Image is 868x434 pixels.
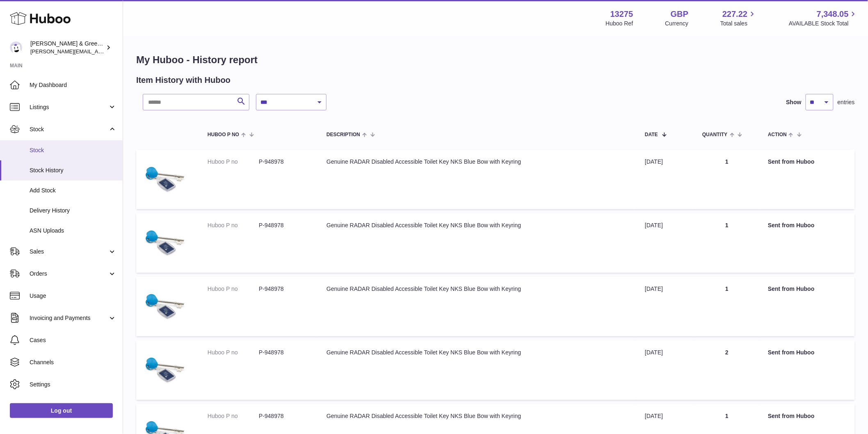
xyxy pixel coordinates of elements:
[720,20,757,27] span: Total sales
[768,132,787,137] span: Action
[208,285,259,293] dt: Huboo P no
[30,314,108,322] span: Invoicing and Payments
[318,150,637,209] td: Genuine RADAR Disabled Accessible Toilet Key NKS Blue Bow with Keyring
[694,340,760,400] td: 2
[30,103,108,111] span: Listings
[786,98,802,106] label: Show
[637,277,694,336] td: [DATE]
[610,9,633,20] strong: 13275
[10,41,22,54] img: ellen@bluebadgecompany.co.uk
[30,270,108,278] span: Orders
[327,132,360,137] span: Description
[722,9,747,20] span: 227.22
[768,349,815,356] strong: Sent from Huboo
[259,285,310,293] dd: P-948978
[30,292,116,300] span: Usage
[30,40,104,55] div: [PERSON_NAME] & Green Ltd
[208,222,259,229] dt: Huboo P no
[144,222,185,263] img: $_57.JPG
[637,150,694,209] td: [DATE]
[208,158,259,166] dt: Huboo P no
[789,9,858,27] a: 7,348.05 AVAILABLE Stock Total
[30,167,116,174] span: Stock History
[768,286,815,292] strong: Sent from Huboo
[694,277,760,336] td: 1
[259,158,310,166] dd: P-948978
[665,20,689,27] div: Currency
[144,349,185,390] img: $_57.JPG
[30,227,116,235] span: ASN Uploads
[30,336,116,344] span: Cases
[318,213,637,273] td: Genuine RADAR Disabled Accessible Toilet Key NKS Blue Bow with Keyring
[789,20,858,27] span: AVAILABLE Stock Total
[259,349,310,356] dd: P-948978
[645,132,658,137] span: Date
[30,126,108,133] span: Stock
[720,9,757,27] a: 227.22 Total sales
[30,81,116,89] span: My Dashboard
[768,413,815,419] strong: Sent from Huboo
[768,158,815,165] strong: Sent from Huboo
[637,340,694,400] td: [DATE]
[30,187,116,194] span: Add Stock
[30,359,116,366] span: Channels
[30,248,108,256] span: Sales
[318,340,637,400] td: Genuine RADAR Disabled Accessible Toilet Key NKS Blue Bow with Keyring
[208,349,259,356] dt: Huboo P no
[637,213,694,273] td: [DATE]
[259,222,310,229] dd: P-948978
[10,403,113,418] a: Log out
[259,412,310,420] dd: P-948978
[144,285,185,326] img: $_57.JPG
[318,277,637,336] td: Genuine RADAR Disabled Accessible Toilet Key NKS Blue Bow with Keyring
[30,381,116,388] span: Settings
[30,48,164,55] span: [PERSON_NAME][EMAIL_ADDRESS][DOMAIN_NAME]
[694,150,760,209] td: 1
[702,132,727,137] span: Quantity
[768,222,815,228] strong: Sent from Huboo
[817,9,849,20] span: 7,348.05
[30,207,116,215] span: Delivery History
[606,20,633,27] div: Huboo Ref
[136,53,855,66] h1: My Huboo - History report
[30,146,116,154] span: Stock
[136,75,231,86] h2: Item History with Huboo
[208,412,259,420] dt: Huboo P no
[144,158,185,199] img: $_57.JPG
[671,9,688,20] strong: GBP
[694,213,760,273] td: 1
[208,132,239,137] span: Huboo P no
[838,98,855,106] span: entries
